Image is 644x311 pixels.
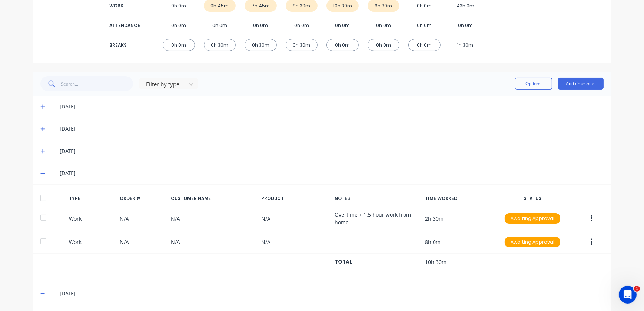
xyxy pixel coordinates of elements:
[60,103,604,111] div: [DATE]
[60,290,604,298] div: [DATE]
[286,39,318,51] div: 0h 30m
[408,19,441,31] div: 0h 0m
[109,42,139,49] div: BREAKS
[245,19,277,31] div: 0h 0m
[449,19,482,31] div: 0h 0m
[368,19,400,31] div: 0h 0m
[163,39,195,51] div: 0h 0m
[449,39,482,51] div: 1h 30m
[261,195,329,202] div: PRODUCT
[505,237,560,247] div: Awaiting Approval
[408,39,441,51] div: 0h 0m
[204,19,236,31] div: 0h 0m
[558,78,604,90] button: Add timesheet
[326,39,359,51] div: 0h 0m
[60,125,604,133] div: [DATE]
[326,19,359,31] div: 0h 0m
[335,195,419,202] div: NOTES
[109,22,139,29] div: ATTENDANCE
[171,195,255,202] div: CUSTOMER NAME
[286,19,318,31] div: 0h 0m
[61,76,133,91] input: Search...
[425,195,492,202] div: TIME WORKED
[69,195,114,202] div: TYPE
[245,39,277,51] div: 0h 30m
[60,147,604,155] div: [DATE]
[634,286,640,292] span: 1
[499,195,566,202] div: STATUS
[204,39,236,51] div: 0h 30m
[120,195,165,202] div: ORDER #
[109,3,139,9] div: WORK
[515,78,552,90] button: Options
[505,213,560,224] div: Awaiting Approval
[619,286,637,304] iframe: Intercom live chat
[368,39,400,51] div: 0h 0m
[60,169,604,177] div: [DATE]
[163,19,195,31] div: 0h 0m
